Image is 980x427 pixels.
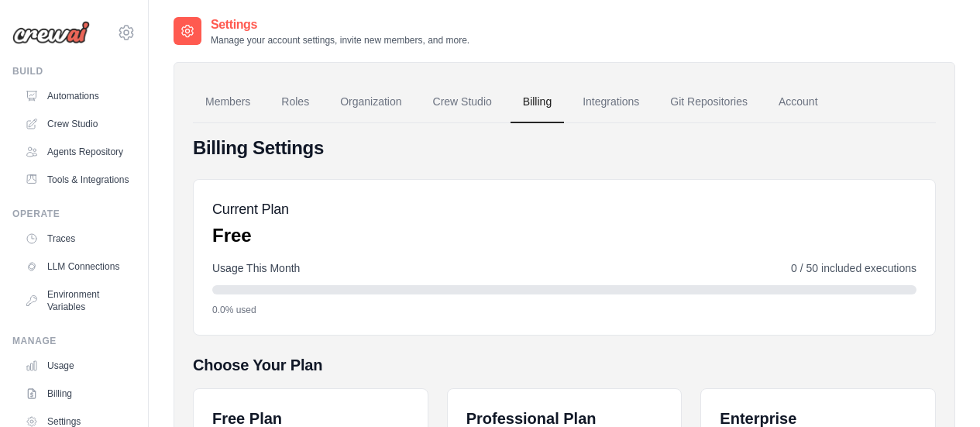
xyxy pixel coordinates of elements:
[193,136,936,160] h4: Billing Settings
[791,260,916,276] span: 0 / 50 included executions
[211,34,469,46] p: Manage your account settings, invite new members, and more.
[19,254,136,279] a: LLM Connections
[421,81,504,123] a: Crew Studio
[19,84,136,108] a: Automations
[511,81,564,123] a: Billing
[212,198,289,220] h5: Current Plan
[12,208,136,220] div: Operate
[19,226,136,251] a: Traces
[766,81,830,123] a: Account
[12,65,136,77] div: Build
[212,304,256,316] span: 0.0% used
[19,282,136,319] a: Environment Variables
[193,354,936,376] h5: Choose Your Plan
[211,15,469,34] h2: Settings
[12,335,136,347] div: Manage
[19,112,136,136] a: Crew Studio
[570,81,652,123] a: Integrations
[19,353,136,378] a: Usage
[658,81,760,123] a: Git Repositories
[269,81,322,123] a: Roles
[212,260,300,276] span: Usage This Month
[12,21,90,44] img: Logo
[19,167,136,192] a: Tools & Integrations
[19,139,136,164] a: Agents Repository
[19,381,136,406] a: Billing
[328,81,414,123] a: Organization
[212,223,289,248] p: Free
[193,81,263,123] a: Members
